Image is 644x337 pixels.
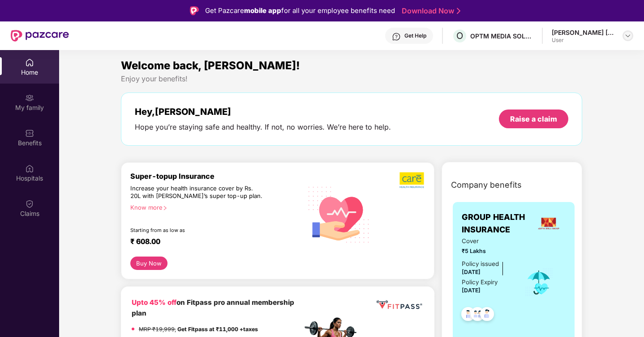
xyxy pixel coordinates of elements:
[462,278,498,287] div: Policy Expiry
[467,304,489,326] img: svg+xml;base64,PHN2ZyB4bWxucz0iaHR0cDovL3d3dy53My5vcmcvMjAwMC9zdmciIHdpZHRoPSI0OC45MTUiIGhlaWdodD...
[457,304,479,326] img: svg+xml;base64,PHN2ZyB4bWxucz0iaHR0cDovL3d3dy53My5vcmcvMjAwMC9zdmciIHdpZHRoPSI0OC45NDMiIGhlaWdodD...
[130,257,167,270] button: Buy Now
[135,122,391,132] div: Hope you’re staying safe and healthy. If not, no worries. We’re here to help.
[552,28,614,37] div: [PERSON_NAME] [PERSON_NAME]
[402,6,458,16] a: Download Now
[457,6,460,16] img: Stroke
[462,247,512,255] span: ₹5 Lakhs
[130,227,264,233] div: Starting from as low as
[462,211,531,236] span: GROUP HEALTH INSURANCE
[462,287,481,294] span: [DATE]
[121,59,300,72] span: Welcome back, [PERSON_NAME]!
[456,30,463,41] span: O
[130,237,293,248] div: ₹ 608.00
[524,268,554,297] img: icon
[302,177,376,251] img: svg+xml;base64,PHN2ZyB4bWxucz0iaHR0cDovL3d3dy53My5vcmcvMjAwMC9zdmciIHhtbG5zOnhsaW5rPSJodHRwOi8vd3...
[462,269,481,275] span: [DATE]
[25,93,34,102] img: svg+xml;base64,PHN2ZyB3aWR0aD0iMjAiIGhlaWdodD0iMjAiIHZpZXdCb3g9IjAgMCAyMCAyMCIgZmlsbD0ibm9uZSIgeG...
[130,185,264,200] div: Increase your health insurance cover by Rs. 20L with [PERSON_NAME]’s super top-up plan.
[121,74,583,84] div: Enjoy your benefits!
[470,32,533,40] div: OPTM MEDIA SOLUTIONS PRIVATE LIMITED
[132,298,176,307] b: Upto 45% off
[163,206,167,211] span: right
[132,298,294,317] b: on Fitpass pro annual membership plan
[462,236,512,246] span: Cover
[451,179,522,191] span: Company benefits
[624,32,631,39] img: svg+xml;base64,PHN2ZyBpZD0iRHJvcGRvd24tMzJ4MzIiIHhtbG5zPSJodHRwOi8vd3d3LnczLm9yZy8yMDAwL3N2ZyIgd2...
[130,172,302,181] div: Super-topup Insurance
[135,106,391,117] div: Hey, [PERSON_NAME]
[399,172,425,189] img: b5dec4f62d2307b9de63beb79f102df3.png
[462,259,499,269] div: Policy issued
[139,326,176,333] del: MRP ₹19,999,
[25,199,34,208] img: svg+xml;base64,PHN2ZyBpZD0iQ2xhaW0iIHhtbG5zPSJodHRwOi8vd3d3LnczLm9yZy8yMDAwL3N2ZyIgd2lkdGg9IjIwIi...
[177,326,258,333] strong: Get Fitpass at ₹11,000 +taxes
[11,30,69,42] img: New Pazcare Logo
[25,129,34,138] img: svg+xml;base64,PHN2ZyBpZD0iQmVuZWZpdHMiIHhtbG5zPSJodHRwOi8vd3d3LnczLm9yZy8yMDAwL3N2ZyIgd2lkdGg9Ij...
[510,114,557,124] div: Raise a claim
[190,6,199,15] img: Logo
[404,32,426,39] div: Get Help
[476,304,498,326] img: svg+xml;base64,PHN2ZyB4bWxucz0iaHR0cDovL3d3dy53My5vcmcvMjAwMC9zdmciIHdpZHRoPSI0OC45NDMiIGhlaWdodD...
[205,5,395,16] div: Get Pazcare for all your employee benefits need
[25,164,34,173] img: svg+xml;base64,PHN2ZyBpZD0iSG9zcGl0YWxzIiB4bWxucz0iaHR0cDovL3d3dy53My5vcmcvMjAwMC9zdmciIHdpZHRoPS...
[244,6,281,15] strong: mobile app
[552,37,614,44] div: User
[392,32,401,41] img: svg+xml;base64,PHN2ZyBpZD0iSGVscC0zMngzMiIgeG1sbnM9Imh0dHA6Ly93d3cudzMub3JnLzIwMDAvc3ZnIiB3aWR0aD...
[25,58,34,67] img: svg+xml;base64,PHN2ZyBpZD0iSG9tZSIgeG1sbnM9Imh0dHA6Ly93d3cudzMub3JnLzIwMDAvc3ZnIiB3aWR0aD0iMjAiIG...
[537,211,561,236] img: insurerLogo
[375,297,424,312] img: fppp.png
[130,204,297,210] div: Know more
